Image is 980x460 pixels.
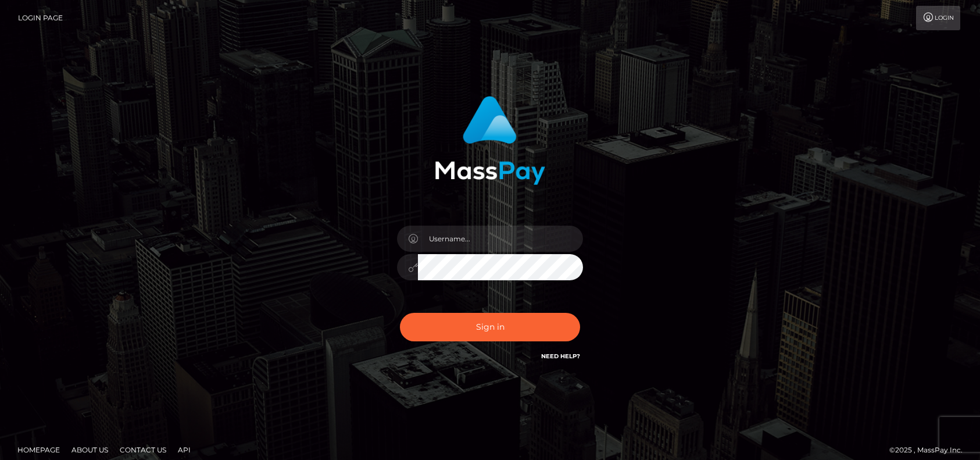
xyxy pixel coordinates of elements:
div: © 2025 , MassPay Inc. [889,444,971,457]
a: Contact Us [115,441,171,459]
a: Homepage [13,441,65,459]
a: About Us [67,441,113,459]
img: MassPay Login [435,96,545,185]
a: Login Page [18,6,63,30]
button: Sign in [400,313,580,341]
input: Username... [418,226,583,252]
a: API [173,441,195,459]
a: Login [916,6,960,30]
a: Need Help? [541,352,580,360]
